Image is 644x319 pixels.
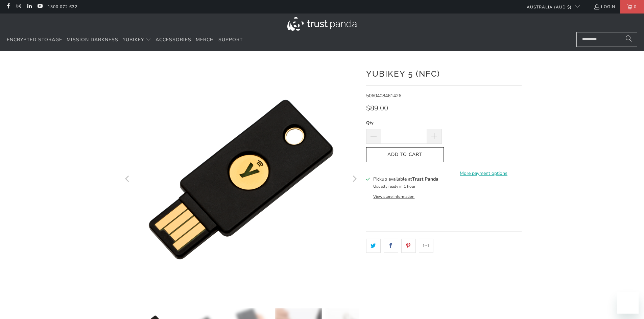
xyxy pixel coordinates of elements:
a: Share this on Twitter [366,239,381,253]
a: More payment options [446,170,522,177]
h1: YubiKey 5 (NFC) [366,67,522,80]
a: Share this on Pinterest [401,239,416,253]
nav: Translation missing: en.navigation.header.main_nav [7,32,243,48]
a: Encrypted Storage [7,32,62,48]
span: Accessories [156,36,191,43]
iframe: Button to launch messaging window [617,292,639,314]
span: 5060408461426 [366,92,401,99]
label: Qty [366,119,442,127]
button: Previous [122,61,133,298]
a: Share this on Facebook [384,239,398,253]
a: YubiKey 5 (NFC) - Trust Panda [123,61,359,298]
span: Merch [196,36,214,43]
b: Trust Panda [412,176,438,182]
span: Add to Cart [373,152,437,158]
summary: YubiKey [123,32,151,48]
span: Mission Darkness [67,36,118,43]
input: Search... [576,32,637,47]
a: Mission Darkness [67,32,118,48]
a: Trust Panda Australia on Instagram [16,4,21,9]
a: Support [218,32,243,48]
small: Usually ready in 1 hour [373,184,415,189]
span: Support [218,36,243,43]
a: 1300 072 632 [48,3,77,10]
a: Trust Panda Australia on LinkedIn [26,4,32,9]
h3: Pickup available at [373,176,438,183]
span: $89.00 [366,104,388,113]
button: View store information [373,194,414,199]
button: Next [349,61,360,298]
a: Email this to a friend [419,239,433,253]
span: Encrypted Storage [7,36,62,43]
button: Search [620,32,637,47]
a: Merch [196,32,214,48]
a: Accessories [156,32,191,48]
span: YubiKey [123,36,144,43]
a: Trust Panda Australia on Facebook [5,4,11,9]
a: Trust Panda Australia on YouTube [37,4,43,9]
button: Add to Cart [366,147,444,162]
img: Trust Panda Australia [287,17,357,31]
a: Login [594,3,615,10]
